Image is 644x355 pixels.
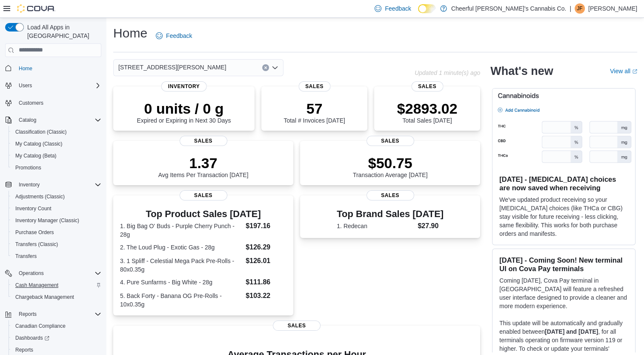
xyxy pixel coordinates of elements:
[137,100,231,124] div: Expired or Expiring in Next 30 Days
[15,129,67,135] span: Classification (Classic)
[15,80,35,91] button: Users
[19,181,40,188] span: Inventory
[15,253,37,260] span: Transfers
[15,115,40,125] button: Catalog
[12,227,57,238] a: Purchase Orders
[246,242,286,252] dd: $126.29
[9,162,105,174] button: Promotions
[283,100,345,124] div: Total # Invoices [DATE]
[411,81,443,92] span: Sales
[15,229,54,236] span: Purchase Orders
[12,192,68,202] a: Adjustments (Classic)
[15,80,101,91] span: Users
[15,98,47,108] a: Customers
[2,114,105,126] button: Catalog
[385,4,411,13] span: Feedback
[12,203,101,214] span: Inventory Count
[9,203,105,215] button: Inventory Count
[262,64,269,71] button: Clear input
[418,221,444,231] dd: $27.90
[9,215,105,226] button: Inventory Manager (Classic)
[2,267,105,279] button: Operations
[575,3,585,14] div: Jason Fitzpatrick
[366,136,414,146] span: Sales
[15,152,57,159] span: My Catalog (Beta)
[588,3,637,14] p: [PERSON_NAME]
[246,291,286,301] dd: $103.22
[9,191,105,203] button: Adjustments (Classic)
[12,239,61,249] a: Transfers (Classic)
[2,308,105,320] button: Reports
[9,320,105,332] button: Canadian Compliance
[12,127,70,137] a: Classification (Classic)
[9,226,105,238] button: Purchase Orders
[499,256,628,273] h3: [DATE] - Coming Soon! New terminal UI on Cova Pay terminals
[451,3,566,14] p: Cheerful [PERSON_NAME]'s Cannabis Co.
[12,139,101,149] span: My Catalog (Classic)
[15,335,49,341] span: Dashboards
[2,97,105,109] button: Customers
[9,238,105,250] button: Transfers (Classic)
[12,139,66,149] a: My Catalog (Classic)
[166,31,192,40] span: Feedback
[353,155,428,178] div: Transaction Average [DATE]
[12,215,83,226] a: Inventory Manager (Classic)
[120,243,242,252] dt: 2. The Loud Plug - Exotic Gas - 28g
[2,179,105,191] button: Inventory
[337,222,414,230] dt: 1. Redecan
[545,328,598,335] strong: [DATE] and [DATE]
[353,155,428,172] p: $50.75
[19,65,32,72] span: Home
[19,117,36,123] span: Catalog
[397,100,458,117] p: $2893.02
[632,69,637,74] svg: External link
[15,309,40,319] button: Reports
[246,277,286,287] dd: $111.86
[19,270,44,277] span: Operations
[9,332,105,344] a: Dashboards
[12,203,55,214] a: Inventory Count
[490,64,553,78] h2: What's new
[366,190,414,200] span: Sales
[283,100,345,117] p: 57
[12,151,101,161] span: My Catalog (Beta)
[337,209,444,219] h3: Top Brand Sales [DATE]
[15,241,58,248] span: Transfers (Classic)
[12,127,101,137] span: Classification (Classic)
[152,27,195,44] a: Feedback
[113,25,147,42] h1: Home
[12,215,101,226] span: Inventory Manager (Classic)
[499,175,628,192] h3: [DATE] - [MEDICAL_DATA] choices are now saved when receiving
[15,346,33,353] span: Reports
[15,63,36,74] a: Home
[246,221,286,231] dd: $197.16
[15,294,74,301] span: Chargeback Management
[12,292,77,302] a: Chargeback Management
[15,97,101,108] span: Customers
[610,68,637,74] a: View allExternal link
[15,217,79,224] span: Inventory Manager (Classic)
[180,136,227,146] span: Sales
[17,4,55,13] img: Cova
[2,80,105,92] button: Users
[12,251,101,261] span: Transfers
[19,311,37,318] span: Reports
[9,138,105,150] button: My Catalog (Classic)
[12,280,101,290] span: Cash Management
[15,268,101,278] span: Operations
[120,292,242,309] dt: 5. Back Forty - Banana OG Pre-Rolls - 10x0.35g
[272,64,278,71] button: Open list of options
[120,257,242,274] dt: 3. 1 Spliff - Celestial Mega Pack Pre-Rolls - 80x0.35g
[15,164,41,171] span: Promotions
[499,276,628,310] p: Coming [DATE], Cova Pay terminal in [GEOGRAPHIC_DATA] will feature a refreshed user interface des...
[418,4,436,13] input: Dark Mode
[12,321,69,331] a: Canadian Compliance
[9,279,105,291] button: Cash Management
[120,209,286,219] h3: Top Product Sales [DATE]
[12,345,37,355] a: Reports
[15,268,47,278] button: Operations
[9,250,105,262] button: Transfers
[570,3,571,14] p: |
[158,155,249,172] p: 1.37
[15,323,66,329] span: Canadian Compliance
